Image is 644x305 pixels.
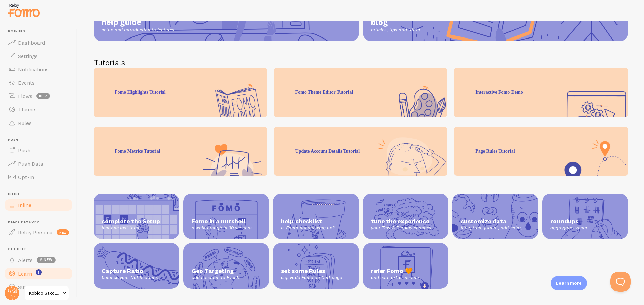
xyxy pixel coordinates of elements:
span: articles, tips and tricks [371,27,420,33]
a: Relay Persona new [4,226,73,239]
span: a walkthrough in 30 seconds [192,225,261,231]
a: Notifications [4,63,73,76]
a: Alerts 2 new [4,253,73,267]
a: Settings [4,49,73,63]
a: Dashboard [4,36,73,49]
span: Notifications [18,66,49,73]
span: Flows [18,93,32,99]
img: fomo-relay-logo-orange.svg [7,2,41,19]
span: Pop-ups [8,29,73,34]
span: Settings [18,53,38,59]
div: Interactive Fomo Demo [454,68,628,117]
span: e.g. Hide Fomo on Cart page [281,275,351,281]
span: Push [18,147,30,154]
svg: <p>Watch New Feature Tutorials!</p> [36,269,42,275]
span: Geo Targeting [192,267,261,275]
span: new [57,229,69,235]
span: Get Help [8,247,73,251]
span: Inline [18,202,31,208]
div: Update Account Details Tutorial [274,127,448,176]
span: Rules [18,120,32,126]
a: Events [4,76,73,89]
span: filter, trim, format, add color, ... [461,225,530,231]
p: Learn more [556,280,582,286]
span: and earn extra income [371,275,441,281]
span: Theme [18,106,35,113]
span: Capture Ratio [102,267,171,275]
span: Events [18,79,35,86]
a: Flows beta [4,89,73,103]
span: add Location to Events [192,275,261,281]
span: beta [36,93,50,99]
span: Support [18,284,38,290]
span: customize data [461,218,530,225]
span: blog [371,17,420,27]
a: Inline [4,198,73,212]
span: Dashboard [18,39,45,46]
a: Push [4,144,73,157]
span: aggregate events [550,225,620,231]
span: is Fomo not showing up? [281,225,351,231]
span: roundups [550,218,620,225]
div: Page Rules Tutorial [454,127,628,176]
span: Learn [18,270,32,277]
a: Learn [4,267,73,280]
span: Relay Persona [18,229,53,236]
span: set some Rules [281,267,351,275]
div: Fomo Metrics Tutorial [94,127,267,176]
span: tune the experience [371,218,441,225]
h2: Tutorials [94,57,628,68]
a: Opt-In [4,170,73,184]
span: Alerts [18,257,33,263]
div: Learn more [551,276,587,290]
span: help checklist [281,218,351,225]
span: Relay Persona [8,220,73,224]
span: balance your Notifications [102,275,171,281]
span: Push Data [18,160,43,167]
div: Fomo Highlights Tutorial [94,68,267,117]
span: your Text & Display changes [371,225,441,231]
iframe: Help Scout Beacon - Open [610,272,631,292]
div: Fomo Theme Editor Tutorial [274,68,448,117]
span: Kobido Szkolenia [29,289,61,297]
a: Push Data [4,157,73,170]
span: Inline [8,192,73,196]
span: setup and introduction to features [102,27,174,33]
span: Push [8,138,73,142]
a: Kobido Szkolenia [24,285,69,301]
span: 2 new [37,257,56,263]
span: Fomo in a nutshell [192,218,261,225]
span: Opt-In [18,174,34,180]
a: Rules [4,116,73,130]
span: refer Fomo 🧡 [371,267,441,275]
span: just one last thing [102,225,171,231]
a: Theme [4,103,73,116]
a: Support [4,280,73,294]
span: complete the Setup [102,218,171,225]
span: help guide [102,17,174,27]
